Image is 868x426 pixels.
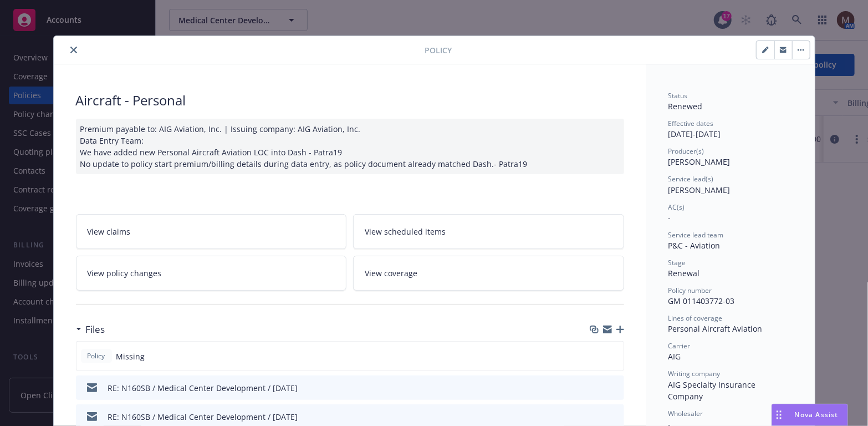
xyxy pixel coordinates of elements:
span: Stage [668,258,686,267]
span: Policy number [668,286,712,295]
div: RE: N160SB / Medical Center Development / [DATE] [108,411,298,423]
button: download file [592,382,601,394]
span: GM 011403772-03 [668,296,735,306]
span: Nova Assist [795,410,839,419]
div: [DATE] - [DATE] [668,119,793,140]
span: View claims [88,226,131,237]
span: Policy [85,351,108,361]
span: Wholesaler [668,409,703,418]
h3: Files [86,322,105,337]
span: Renewal [668,268,700,278]
span: Service lead(s) [668,174,714,184]
button: close [67,43,80,57]
span: View scheduled items [365,226,446,237]
button: download file [592,411,601,423]
span: Missing [116,351,145,362]
div: Premium payable to: AIG Aviation, Inc. | Issuing company: AIG Aviation, Inc. Data Entry Team: We ... [76,119,624,174]
span: Producer(s) [668,146,704,156]
span: Writing company [668,369,721,378]
a: View scheduled items [353,214,624,249]
span: AC(s) [668,202,685,212]
button: Nova Assist [772,404,848,426]
a: View coverage [353,256,624,291]
span: Status [668,91,688,100]
div: RE: N160SB / Medical Center Development / [DATE] [108,382,298,394]
span: View coverage [365,267,417,279]
span: [PERSON_NAME] [668,156,731,167]
div: Files [76,322,105,337]
span: Effective dates [668,119,714,128]
div: Drag to move [772,404,786,425]
button: preview file [610,411,620,423]
span: P&C - Aviation [668,240,721,251]
span: Carrier [668,341,691,351]
span: AIG Specialty Insurance Company [668,379,758,402]
div: Aircraft - Personal [76,91,624,110]
span: Policy [425,44,452,56]
span: Lines of coverage [668,313,723,323]
button: preview file [610,382,620,394]
span: AIG [668,351,681,362]
span: Service lead team [668,230,724,240]
span: Personal Aircraft Aviation [668,323,763,334]
a: View claims [76,214,347,249]
span: View policy changes [88,267,162,279]
span: Renewed [668,101,703,111]
a: View policy changes [76,256,347,291]
span: [PERSON_NAME] [668,185,731,195]
span: - [668,212,671,223]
